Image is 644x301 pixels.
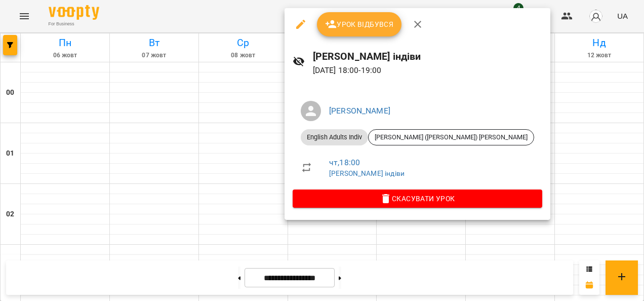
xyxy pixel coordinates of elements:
[329,169,405,177] a: [PERSON_NAME] індіви
[329,106,390,116] a: [PERSON_NAME]
[368,129,534,145] div: [PERSON_NAME] ([PERSON_NAME]) [PERSON_NAME]
[293,190,542,208] button: Скасувати Урок
[313,64,542,77] p: [DATE] 18:00 - 19:00
[301,193,534,205] span: Скасувати Урок
[301,133,368,142] span: English Adults Indiv
[313,49,542,64] h6: [PERSON_NAME] індіви
[329,158,360,167] a: чт , 18:00
[369,133,534,142] span: [PERSON_NAME] ([PERSON_NAME]) [PERSON_NAME]
[317,12,402,36] button: Урок відбувся
[325,18,394,30] span: Урок відбувся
